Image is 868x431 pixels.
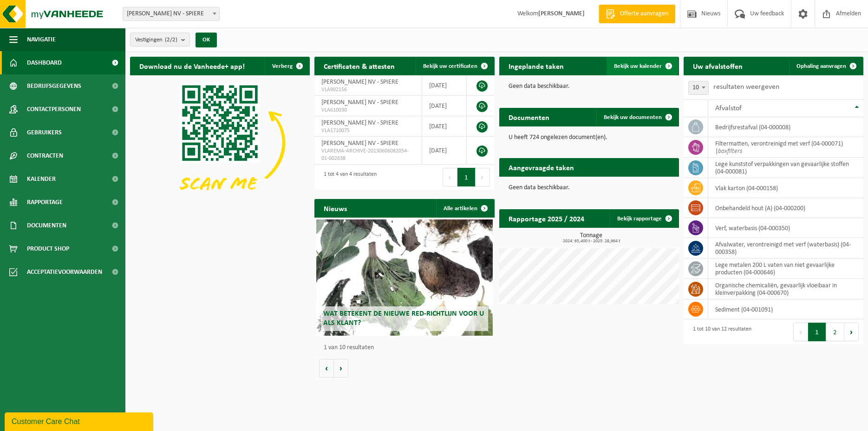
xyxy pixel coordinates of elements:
h2: Certificaten & attesten [314,57,404,75]
button: 1 [808,323,826,341]
count: (2/2) [165,37,177,43]
span: Wat betekent de nieuwe RED-richtlijn voor u als klant? [323,310,484,326]
td: filtermatten, verontreinigd met verf (04-000071) | [708,137,863,158]
h2: Download nu de Vanheede+ app! [130,57,254,75]
i: boxfilters [718,148,742,155]
a: Alle artikelen [436,199,494,218]
a: Bekijk uw kalender [607,57,678,75]
td: afvalwater, verontreinigd met verf (waterbasis) (04-000358) [708,238,863,259]
span: VINCENT SHEPPARD NV - SPIERE [123,7,220,21]
h2: Aangevraagde taken [499,158,583,176]
span: VLA610030 [321,106,415,114]
span: Kalender [27,167,56,191]
p: 1 van 10 resultaten [324,345,489,351]
a: Offerte aanvragen [599,5,675,23]
span: Product Shop [27,237,69,260]
td: [DATE] [422,116,467,137]
span: 10 [688,81,709,95]
span: Vestigingen [135,33,177,47]
td: vlak karton (04-000158) [708,178,863,198]
a: Wat betekent de nieuwe RED-richtlijn voor u als klant? [316,219,493,336]
a: Bekijk uw documenten [596,108,678,126]
span: Documenten [27,214,66,237]
a: Bekijk rapportage [610,209,678,228]
button: OK [196,33,217,47]
span: Dashboard [27,51,62,74]
td: onbehandeld hout (A) (04-000200) [708,198,863,218]
span: Contactpersonen [27,98,81,121]
button: Previous [793,323,808,341]
button: Volgende [334,359,348,378]
button: Verberg [265,57,309,75]
span: [PERSON_NAME] NV - SPIERE [321,79,398,86]
td: [DATE] [422,96,467,116]
td: lege kunststof verpakkingen van gevaarlijke stoffen (04-000081) [708,158,863,178]
div: 1 tot 4 van 4 resultaten [319,167,377,187]
span: Gebruikers [27,121,62,144]
iframe: chat widget [5,411,155,431]
button: Vestigingen(2/2) [130,33,190,46]
span: Acceptatievoorwaarden [27,260,102,284]
span: Verberg [272,63,293,69]
span: 2024: 65,400 t - 2025: 28,964 t [504,239,679,244]
button: Next [844,323,859,341]
span: Bekijk uw kalender [614,63,662,69]
button: Previous [443,168,457,186]
h2: Rapportage 2025 / 2024 [499,209,594,227]
span: Ophaling aanvragen [796,63,846,69]
img: Download de VHEPlus App [130,75,310,210]
strong: [PERSON_NAME] [538,10,585,17]
span: Contracten [27,144,63,167]
span: [PERSON_NAME] NV - SPIERE [321,140,398,147]
button: Vorige [319,359,334,378]
button: 2 [826,323,844,341]
span: VINCENT SHEPPARD NV - SPIERE [123,7,219,20]
td: [DATE] [422,75,467,96]
a: Ophaling aanvragen [789,57,862,75]
span: Bekijk uw certificaten [423,63,477,69]
td: [DATE] [422,137,467,165]
p: Geen data beschikbaar. [509,83,670,90]
label: resultaten weergeven [713,83,779,91]
span: Rapportage [27,191,63,214]
td: lege metalen 200 L vaten van niet gevaarlijke producten (04-000646) [708,259,863,279]
span: Bedrijfsgegevens [27,74,81,98]
p: Geen data beschikbaar. [509,185,670,191]
span: VLAREMA-ARCHIVE-20130606082054-01-002638 [321,147,415,162]
h2: Ingeplande taken [499,57,573,75]
span: [PERSON_NAME] NV - SPIERE [321,119,398,126]
td: sediment (04-001091) [708,299,863,319]
h2: Documenten [499,108,559,126]
td: bedrijfsrestafval (04-000008) [708,117,863,137]
span: 10 [689,81,708,94]
span: Navigatie [27,28,56,51]
h3: Tonnage [504,232,679,244]
span: VLA902156 [321,86,415,93]
div: 1 tot 10 van 12 resultaten [688,322,751,342]
span: Afvalstof [715,105,742,112]
span: Offerte aanvragen [618,9,671,19]
a: Bekijk uw certificaten [416,57,494,75]
h2: Nieuws [314,199,356,217]
span: [PERSON_NAME] NV - SPIERE [321,99,398,106]
td: verf, waterbasis (04-000350) [708,218,863,238]
span: VLA1710075 [321,127,415,134]
td: organische chemicaliën, gevaarlijk vloeibaar in kleinverpakking (04-000670) [708,279,863,299]
span: Bekijk uw documenten [604,114,662,120]
p: U heeft 724 ongelezen document(en). [509,134,670,141]
h2: Uw afvalstoffen [684,57,752,75]
button: Next [476,168,490,186]
button: 1 [457,168,476,186]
